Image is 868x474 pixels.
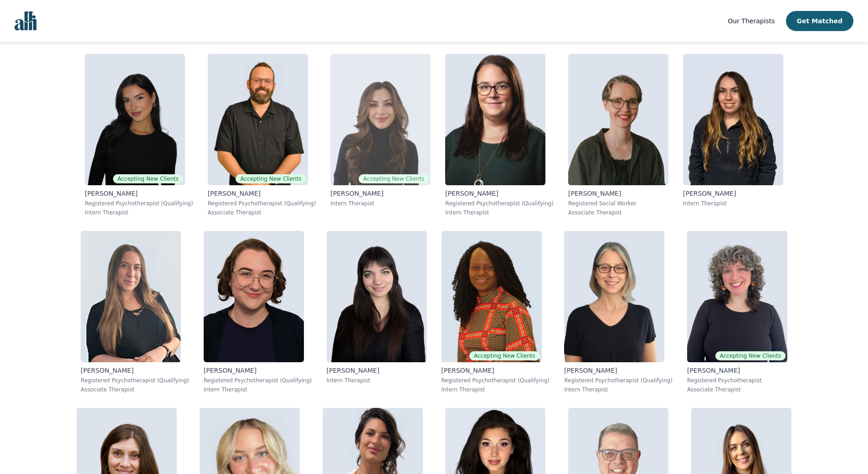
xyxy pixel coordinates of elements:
[676,47,791,224] a: Mariangela_Servello[PERSON_NAME]Intern Therapist
[680,224,795,401] a: Jordan_NardoneAccepting New Clients[PERSON_NAME]Registered PsychotherapistAssociate Therapist
[687,366,787,375] p: [PERSON_NAME]
[85,189,193,198] p: [PERSON_NAME]
[568,54,668,185] img: Claire_Cummings
[113,174,183,183] span: Accepting New Clients
[786,11,853,31] button: Get Matched
[564,386,673,393] p: Intern Therapist
[81,231,181,362] img: Shannon_Vokes
[728,17,775,25] span: Our Therapists
[469,351,539,360] span: Accepting New Clients
[683,189,783,198] p: [PERSON_NAME]
[81,386,189,393] p: Associate Therapist
[208,200,316,207] p: Registered Psychotherapist (Qualifying)
[683,200,783,207] p: Intern Therapist
[445,189,554,198] p: [PERSON_NAME]
[319,224,434,401] a: Christina_Johnson[PERSON_NAME]Intern Therapist
[442,366,550,375] p: [PERSON_NAME]
[568,209,668,216] p: Associate Therapist
[568,189,668,198] p: [PERSON_NAME]
[445,209,554,216] p: Intern Therapist
[561,47,676,224] a: Claire_Cummings[PERSON_NAME]Registered Social WorkerAssociate Therapist
[208,189,316,198] p: [PERSON_NAME]
[204,386,312,393] p: Intern Therapist
[359,174,429,183] span: Accepting New Clients
[442,377,550,384] p: Registered Psychotherapist (Qualifying)
[564,231,664,362] img: Meghan_Dudley
[564,366,673,375] p: [PERSON_NAME]
[204,377,312,384] p: Registered Psychotherapist (Qualifying)
[15,11,36,31] img: alli logo
[445,54,545,185] img: Andrea_Nordby
[81,366,189,375] p: [PERSON_NAME]
[438,47,561,224] a: Andrea_Nordby[PERSON_NAME]Registered Psychotherapist (Qualifying)Intern Therapist
[208,209,316,216] p: Associate Therapist
[568,200,668,207] p: Registered Social Worker
[715,351,786,360] span: Accepting New Clients
[323,47,438,224] a: Saba_SalemiAccepting New Clients[PERSON_NAME]Intern Therapist
[77,47,200,224] a: Alyssa_TweedieAccepting New Clients[PERSON_NAME]Registered Psychotherapist (Qualifying)Intern The...
[327,377,427,384] p: Intern Therapist
[330,200,431,207] p: Intern Therapist
[564,377,673,384] p: Registered Psychotherapist (Qualifying)
[73,224,196,401] a: Shannon_Vokes[PERSON_NAME]Registered Psychotherapist (Qualifying)Associate Therapist
[204,231,304,362] img: Rose_Willow
[442,386,550,393] p: Intern Therapist
[85,209,193,216] p: Intern Therapist
[236,174,306,183] span: Accepting New Clients
[434,224,557,401] a: Grace_NyamweyaAccepting New Clients[PERSON_NAME]Registered Psychotherapist (Qualifying)Intern The...
[208,54,308,185] img: Josh_Cadieux
[85,200,193,207] p: Registered Psychotherapist (Qualifying)
[81,377,189,384] p: Registered Psychotherapist (Qualifying)
[728,16,775,26] a: Our Therapists
[445,200,554,207] p: Registered Psychotherapist (Qualifying)
[85,54,185,185] img: Alyssa_Tweedie
[687,377,787,384] p: Registered Psychotherapist
[327,231,427,362] img: Christina_Johnson
[557,224,680,401] a: Meghan_Dudley[PERSON_NAME]Registered Psychotherapist (Qualifying)Intern Therapist
[330,54,431,185] img: Saba_Salemi
[196,224,319,401] a: Rose_Willow[PERSON_NAME]Registered Psychotherapist (Qualifying)Intern Therapist
[683,54,783,185] img: Mariangela_Servello
[687,386,787,393] p: Associate Therapist
[327,366,427,375] p: [PERSON_NAME]
[330,189,431,198] p: [PERSON_NAME]
[442,231,542,362] img: Grace_Nyamweya
[687,231,787,362] img: Jordan_Nardone
[204,366,312,375] p: [PERSON_NAME]
[200,47,324,224] a: Josh_CadieuxAccepting New Clients[PERSON_NAME]Registered Psychotherapist (Qualifying)Associate Th...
